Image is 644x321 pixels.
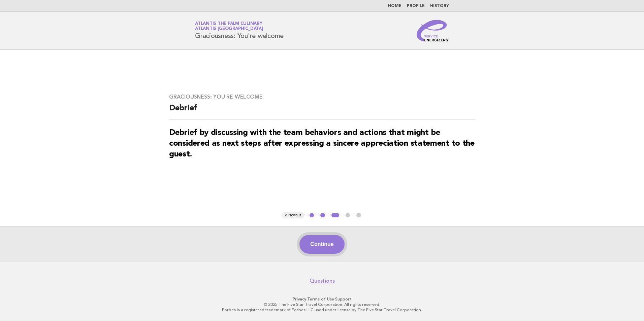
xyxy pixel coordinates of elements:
[195,22,263,31] a: Atlantis The Palm CulinaryAtlantis [GEOGRAPHIC_DATA]
[169,103,475,119] h2: Debrief
[310,278,335,284] a: Questions
[417,20,449,41] img: Service Energizers
[116,296,528,302] p: · ·
[430,4,449,8] a: History
[330,212,340,219] button: 3
[407,4,425,8] a: Profile
[116,307,528,313] p: Forbes is a registered trademark of Forbes LLC used under license by The Five Star Travel Corpora...
[307,297,334,301] a: Terms of Use
[299,235,344,254] button: Continue
[195,22,284,39] h1: Graciousness: You're welcome
[293,297,306,301] a: Privacy
[319,212,326,219] button: 2
[282,212,304,219] button: < Previous
[195,27,263,31] span: Atlantis [GEOGRAPHIC_DATA]
[116,302,528,307] p: © 2025 The Five Star Travel Corporation. All rights reserved.
[169,129,475,158] strong: Debrief by discussing with the team behaviors and actions that might be considered as next steps ...
[335,297,352,301] a: Support
[388,4,401,8] a: Home
[309,212,315,219] button: 1
[169,94,475,100] h3: Graciousness: You're welcome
